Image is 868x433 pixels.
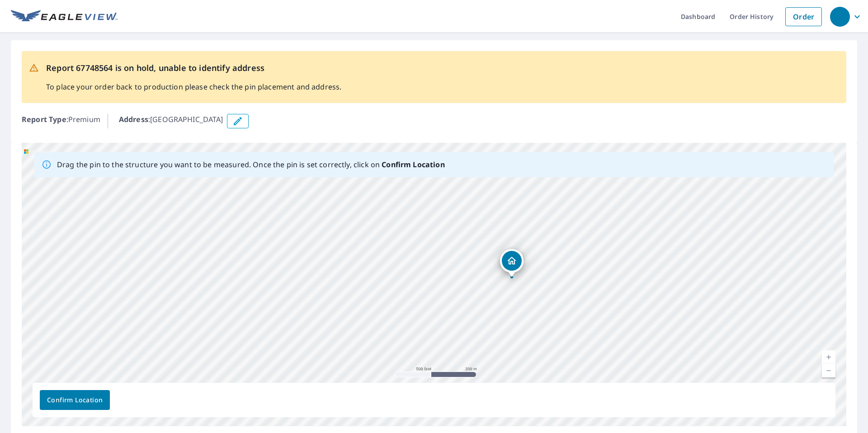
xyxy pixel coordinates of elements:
[40,390,110,410] button: Confirm Location
[119,114,148,124] b: Address
[500,249,524,277] div: Dropped pin, building 1, Residential property, Fairfax Hill Dr Plano, TX 75024
[822,350,835,364] a: Current Level 16, Zoom In
[119,114,223,128] p: : [GEOGRAPHIC_DATA]
[382,160,444,169] b: Confirm Location
[57,159,445,170] p: Drag the pin to the structure you want to be measured. Once the pin is set correctly, click on
[46,62,341,74] p: Report 67748564 is on hold, unable to identify address
[785,7,822,26] a: Order
[11,10,118,24] img: EV Logo
[822,364,835,377] a: Current Level 16, Zoom Out
[47,395,103,406] span: Confirm Location
[22,114,66,124] b: Report Type
[22,114,100,128] p: : Premium
[46,81,341,92] p: To place your order back to production please check the pin placement and address.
